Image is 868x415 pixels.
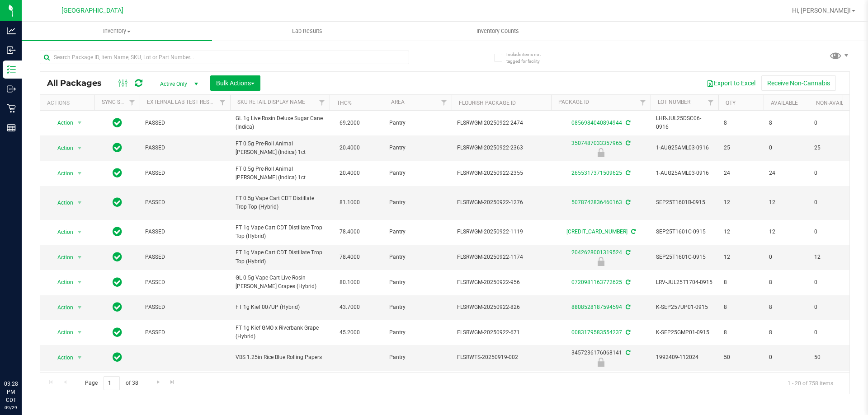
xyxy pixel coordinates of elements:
span: LRV-JUL25T1704-0915 [656,278,713,287]
span: SEP25T1601B-0915 [656,198,713,207]
a: 2655317371509625 [571,170,622,176]
span: Sync from Compliance System [624,304,630,310]
iframe: Resource center [9,343,36,370]
span: FLSRWGM-20250922-2355 [457,169,546,177]
div: Actions [47,100,91,106]
a: 8808528187594594 [571,304,622,310]
input: Search Package ID, Item Name, SKU, Lot or Part Number... [40,51,409,64]
span: Include items not tagged for facility [506,51,552,65]
span: In Sync [113,225,122,238]
span: 8 [769,278,803,287]
span: 50 [814,353,849,362]
span: FT 1g Vape Cart CDT Distillate Trop Top (Hybrid) [236,248,324,266]
a: Lab Results [212,22,402,41]
span: 78.4000 [335,251,364,264]
span: 1-AUG25AML03-0916 [656,144,713,152]
span: 0 [814,328,849,337]
span: PASSED [145,303,225,312]
span: FT 0.5g Vape Cart CDT Distillate Trop Top (Hybrid) [236,194,324,211]
span: select [74,326,85,339]
span: 1992409-112024 [656,353,713,362]
span: [GEOGRAPHIC_DATA] [61,7,123,14]
inline-svg: Analytics [7,26,16,35]
span: Pantry [389,228,446,236]
span: In Sync [113,276,122,289]
div: 3457236176068141 [550,349,652,366]
a: 5078742836460163 [571,199,622,205]
span: In Sync [113,251,122,263]
span: 81.1000 [335,196,364,209]
span: select [74,142,85,154]
span: 25 [724,144,758,152]
span: In Sync [113,167,122,179]
span: Action [49,196,74,209]
span: 8 [769,328,803,337]
span: Action [49,117,74,129]
span: FT 1g Kief GMO x Riverbank Grape (Hybrid) [236,324,324,341]
a: Flourish Package ID [459,100,516,106]
a: Sync Status [102,99,137,105]
span: In Sync [113,117,122,129]
a: Lot Number [658,99,690,105]
span: Pantry [389,253,446,261]
span: 20.4000 [335,141,364,154]
span: select [74,196,85,209]
span: 12 [724,228,758,236]
a: Inventory [22,22,212,41]
a: 0720981163772625 [571,279,622,285]
span: 0 [769,253,803,261]
button: Receive Non-Cannabis [761,75,836,91]
span: Lab Results [280,27,335,35]
span: Inventory [22,27,212,35]
span: 8 [724,278,758,287]
span: PASSED [145,253,225,261]
span: Bulk Actions [216,79,255,87]
span: In Sync [113,326,122,339]
span: Action [49,301,74,314]
span: Sync from Compliance System [624,329,630,336]
a: Sku Retail Display Name [237,99,305,105]
div: Newly Received [550,148,652,157]
a: External Lab Test Result [147,99,218,105]
span: PASSED [145,278,225,287]
span: 0 [814,303,849,312]
span: SEP25T1601C-0915 [656,228,713,236]
span: FLSRWTS-20250919-002 [457,353,546,362]
span: VBS 1.25in Rice Blue Rolling Papers [236,353,324,362]
span: 1 - 20 of 758 items [780,376,840,390]
button: Bulk Actions [210,75,260,91]
span: Action [49,326,74,339]
span: FT 0.5g Pre-Roll Animal [PERSON_NAME] (Indica) 1ct [236,165,324,182]
span: Action [49,142,74,154]
div: Newly Received [550,358,652,367]
a: Filter [215,95,230,110]
span: Action [49,276,74,289]
span: FT 1g Vape Cart CDT Distillate Trop Top (Hybrid) [236,224,324,241]
a: Filter [315,95,330,110]
span: 8 [724,303,758,312]
span: Pantry [389,169,446,177]
span: FLSRWGM-20250922-671 [457,328,546,337]
span: 20.4000 [335,167,364,180]
span: 45.2000 [335,326,364,339]
a: Area [391,99,405,105]
span: 25 [814,144,849,152]
span: Sync from Compliance System [624,140,630,146]
span: Pantry [389,328,446,337]
span: All Packages [47,78,111,88]
span: select [74,117,85,129]
span: Page of 38 [77,376,146,390]
span: 12 [769,198,803,207]
span: 8 [769,119,803,127]
input: 1 [104,376,120,390]
span: 12 [724,198,758,207]
span: select [74,351,85,364]
span: Pantry [389,144,446,152]
span: 0 [814,169,849,177]
span: In Sync [113,301,122,313]
a: Non-Available [816,100,856,106]
a: Filter [703,95,718,110]
span: 0 [769,353,803,362]
span: FLSRWGM-20250922-1119 [457,228,546,236]
span: Action [49,226,74,238]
